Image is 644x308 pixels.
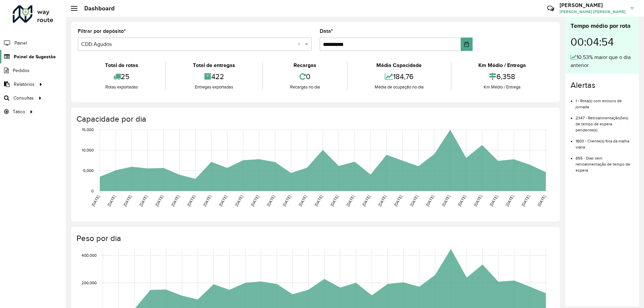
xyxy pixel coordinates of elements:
[441,194,451,207] text: [DATE]
[78,27,126,35] label: Filtrar por depósito
[320,27,333,35] label: Data
[361,194,371,207] text: [DATE]
[576,133,634,150] li: 1803 - Cliente(s) fora da malha viária
[82,253,97,257] text: 400,000
[218,194,228,207] text: [DATE]
[377,194,387,207] text: [DATE]
[79,84,163,90] div: Rotas exportadas
[453,84,551,90] div: Km Médio / Entrega
[154,194,164,207] text: [DATE]
[14,40,27,47] span: Painel
[543,1,558,16] a: Contato Rápido
[425,194,435,207] text: [DATE]
[393,194,403,207] text: [DATE]
[473,194,483,207] text: [DATE]
[298,194,307,207] text: [DATE]
[298,40,303,48] span: Clear all
[122,194,132,207] text: [DATE]
[453,61,551,69] div: Km Médio / Entrega
[282,194,291,207] text: [DATE]
[202,194,212,207] text: [DATE]
[453,69,551,84] div: 6,358
[91,189,94,193] text: 0
[167,69,260,84] div: 422
[186,194,196,207] text: [DATE]
[521,194,530,207] text: [DATE]
[571,53,634,69] div: 10,53% maior que o dia anterior
[13,95,34,102] span: Consultas
[234,194,244,207] text: [DATE]
[170,194,180,207] text: [DATE]
[83,168,94,173] text: 5,000
[265,69,345,84] div: 0
[13,108,25,115] span: Tático
[505,194,515,207] text: [DATE]
[537,194,546,207] text: [DATE]
[77,5,115,12] h2: Dashboard
[167,84,260,90] div: Entregas exportadas
[349,69,449,84] div: 184,76
[13,67,30,74] span: Pedidos
[91,194,100,207] text: [DATE]
[167,61,260,69] div: Total de entregas
[265,61,345,69] div: Recargas
[76,114,553,124] h4: Capacidade por dia
[250,194,260,207] text: [DATE]
[489,194,498,207] text: [DATE]
[82,127,94,132] text: 15,000
[345,194,355,207] text: [DATE]
[329,194,339,207] text: [DATE]
[314,194,323,207] text: [DATE]
[409,194,419,207] text: [DATE]
[82,281,97,285] text: 200,000
[559,2,626,8] h3: [PERSON_NAME]
[79,61,163,69] div: Total de rotas
[76,234,553,243] h4: Peso por dia
[349,61,449,69] div: Média Capacidade
[349,84,449,90] div: Média de ocupação no dia
[571,21,634,30] div: Tempo médio por rota
[571,30,634,53] div: 00:04:54
[559,9,626,15] span: [PERSON_NAME] [PERSON_NAME]
[576,110,634,133] li: 2347 - Retroalimentação(ões) de tempo de espera pendente(s)
[461,38,473,51] button: Choose Date
[576,150,634,173] li: 855 - Dias sem retroalimentação de tempo de espera
[139,194,148,207] text: [DATE]
[576,93,634,110] li: 1 - Rota(s) com estouro de jornada
[79,69,163,84] div: 25
[14,53,56,60] span: Painel de Sugestão
[14,81,35,88] span: Relatórios
[107,194,116,207] text: [DATE]
[571,80,634,90] h4: Alertas
[82,148,94,152] text: 10,000
[265,84,345,90] div: Recargas no dia
[266,194,276,207] text: [DATE]
[457,194,467,207] text: [DATE]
